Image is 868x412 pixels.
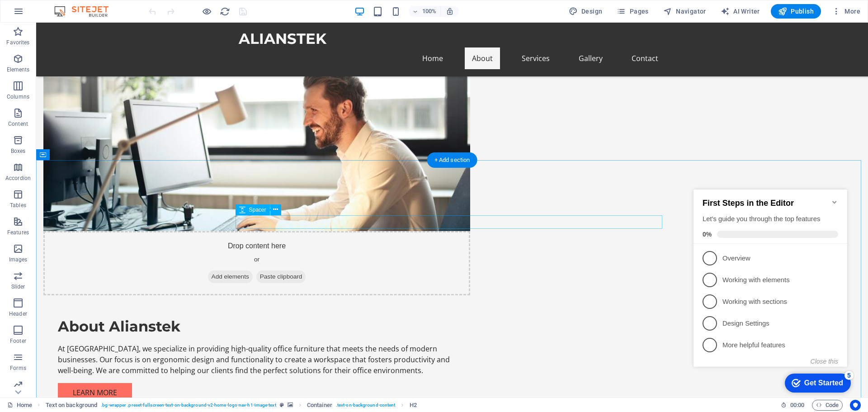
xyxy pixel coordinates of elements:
[46,400,417,411] nav: breadcrumb
[4,93,157,114] li: Working with elements
[155,194,164,204] div: 5
[569,7,603,16] span: Design
[201,6,212,17] button: Click here to leave preview mode and continue editing
[828,4,864,19] button: More
[790,400,804,411] span: 00 00
[101,400,276,411] span: . bg-wrapper .preset-fullscreen-text-on-background-v2-home-logo-nav-h1-image-text
[9,256,28,263] p: Images
[172,248,217,260] span: Add elements
[410,400,417,411] span: Click to select. Double-click to edit
[121,181,148,189] button: Close this
[4,136,157,158] li: Design Settings
[219,6,230,17] button: reload
[816,400,839,411] span: Code
[5,175,31,182] p: Accordion
[33,142,141,152] p: Design Settings
[249,207,266,213] span: Spacer
[114,203,153,211] div: Get Started
[9,310,27,317] p: Header
[4,158,157,180] li: More helpful features
[7,208,434,273] div: Drop content here
[771,4,821,19] button: Publish
[409,6,441,17] button: 100%
[812,400,843,411] button: Code
[141,22,148,29] div: Minimize checklist
[13,38,148,47] div: Let's guide you through the top features
[8,120,28,128] p: Content
[850,400,861,411] button: Usercentrics
[4,71,157,93] li: Overview
[280,403,284,407] i: This element is a customizable preset
[288,403,293,407] i: This element contains a background
[336,400,396,411] span: . text-on-background-content
[7,93,29,100] p: Columns
[778,7,814,16] span: Publish
[33,121,141,130] p: Working with sections
[10,337,26,345] p: Footer
[307,400,332,411] span: Click to select. Double-click to edit
[220,6,230,17] i: Reload page
[721,7,760,16] span: AI Writer
[7,400,32,411] a: Click to cancel selection. Double-click to open Pages
[10,202,26,209] p: Tables
[13,54,27,62] span: 0%
[13,22,148,32] h2: First Steps in the Editor
[427,152,477,168] div: + Add section
[446,7,454,15] i: On resize automatically adjust zoom level to fit chosen device.
[422,6,437,17] h6: 100%
[46,400,98,411] span: Click to select. Double-click to edit
[7,229,29,236] p: Features
[33,77,141,87] p: Overview
[797,402,798,408] span: :
[663,7,706,16] span: Navigator
[11,147,26,155] p: Boxes
[781,400,805,411] h6: Session time
[565,4,606,19] div: Design (Ctrl+Alt+Y)
[832,7,860,16] span: More
[613,4,652,19] button: Pages
[10,365,26,372] p: Forms
[220,248,270,260] span: Paste clipboard
[11,283,25,290] p: Slider
[52,6,120,17] img: Editor Logo
[4,114,157,136] li: Working with sections
[7,66,30,73] p: Elements
[33,99,141,109] p: Working with elements
[617,7,648,16] span: Pages
[717,4,764,19] button: AI Writer
[33,164,141,174] p: More helpful features
[6,39,29,46] p: Favorites
[660,4,710,19] button: Navigator
[565,4,606,19] button: Design
[95,197,161,216] div: Get Started 5 items remaining, 0% complete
